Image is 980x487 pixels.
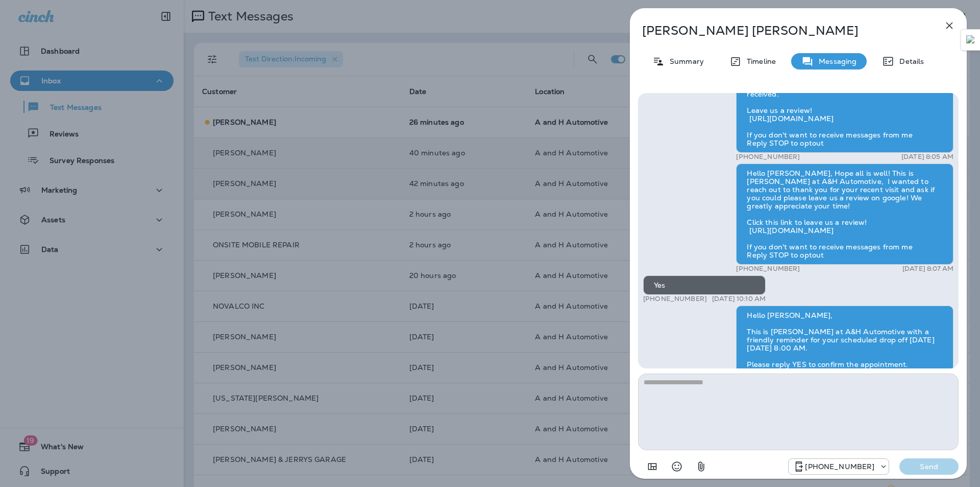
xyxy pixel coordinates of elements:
[736,164,953,265] div: Hello [PERSON_NAME], Hope all is well! This is [PERSON_NAME] at A&H Automotive, I wanted to reach...
[736,306,953,382] div: Hello [PERSON_NAME], This is [PERSON_NAME] at A&H Automotive with a friendly reminder for your sc...
[902,265,953,273] p: [DATE] 8:07 AM
[642,24,921,38] p: [PERSON_NAME] [PERSON_NAME]
[667,456,687,477] button: Select an emoji
[736,52,953,153] div: Hello [PERSON_NAME], Hope all is well! This is [PERSON_NAME] from A&H Automotive. I wanted to rea...
[966,35,975,44] img: Detect Auto
[642,456,663,477] button: Add in a premade template
[742,57,776,65] p: Timeline
[643,295,707,303] p: [PHONE_NUMBER]
[665,57,704,65] p: Summary
[805,462,874,471] p: [PHONE_NUMBER]
[736,153,800,161] p: [PHONE_NUMBER]
[901,153,953,161] p: [DATE] 8:05 AM
[736,265,800,273] p: [PHONE_NUMBER]
[643,275,766,295] div: Yes
[894,57,924,65] p: Details
[814,57,856,65] p: Messaging
[712,295,766,303] p: [DATE] 10:10 AM
[789,460,889,473] div: +1 (405) 873-8731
